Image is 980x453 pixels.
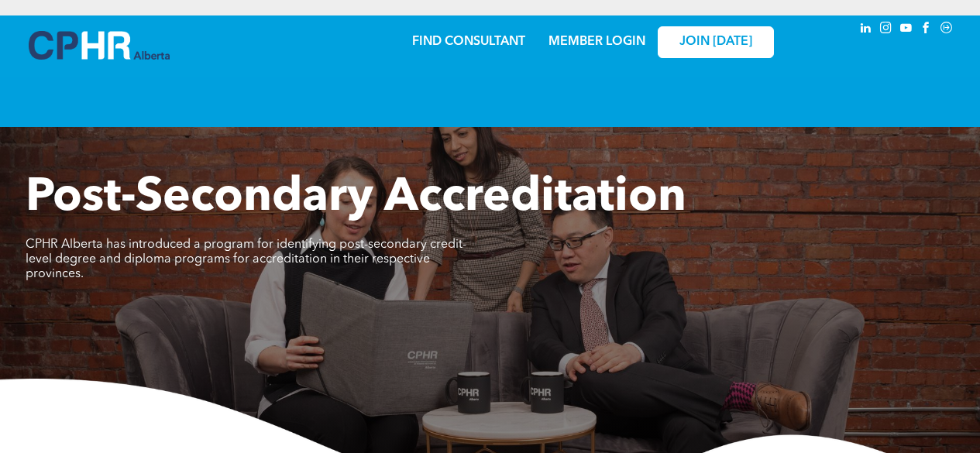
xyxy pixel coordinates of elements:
[658,26,774,58] a: JOIN [DATE]
[898,19,915,40] a: youtube
[26,175,686,221] span: Post-Secondary Accreditation
[548,36,645,48] a: MEMBER LOGIN
[938,19,955,40] a: Social network
[29,31,170,60] img: A blue and white logo for cp alberta
[878,19,895,40] a: instagram
[858,19,875,40] a: linkedin
[679,35,752,50] span: JOIN [DATE]
[412,36,525,48] a: FIND CONSULTANT
[26,239,466,280] span: CPHR Alberta has introduced a program for identifying post-secondary credit-level degree and dipl...
[918,19,935,40] a: facebook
